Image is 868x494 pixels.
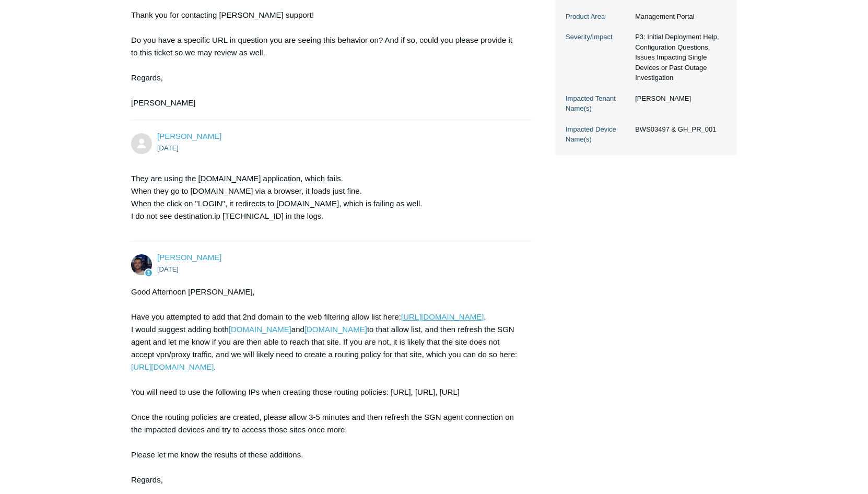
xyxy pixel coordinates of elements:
span: Andre Els [157,132,221,140]
dt: Severity/Impact [566,32,630,42]
p: They are using the [DOMAIN_NAME] application, which fails. When they go to [DOMAIN_NAME] via a br... [131,172,521,222]
a: [PERSON_NAME] [157,132,221,140]
a: [URL][DOMAIN_NAME] [401,312,484,321]
a: [DOMAIN_NAME] [304,325,367,334]
dt: Impacted Tenant Name(s) [566,93,630,114]
a: [DOMAIN_NAME] [229,325,291,334]
time: 01/28/2025, 12:54 [157,265,179,273]
dd: P3: Initial Deployment Help, Configuration Questions, Issues Impacting Single Devices or Past Out... [630,32,726,83]
dt: Product Area [566,11,630,22]
dd: BWS03497 & GH_PR_001 [630,124,726,135]
a: [PERSON_NAME] [157,253,221,262]
dd: [PERSON_NAME] [630,93,726,104]
span: Connor Davis [157,253,221,262]
dd: Management Portal [630,11,726,22]
dt: Impacted Device Name(s) [566,124,630,145]
time: 01/28/2025, 12:22 [157,144,179,152]
a: [URL][DOMAIN_NAME] [131,362,214,371]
